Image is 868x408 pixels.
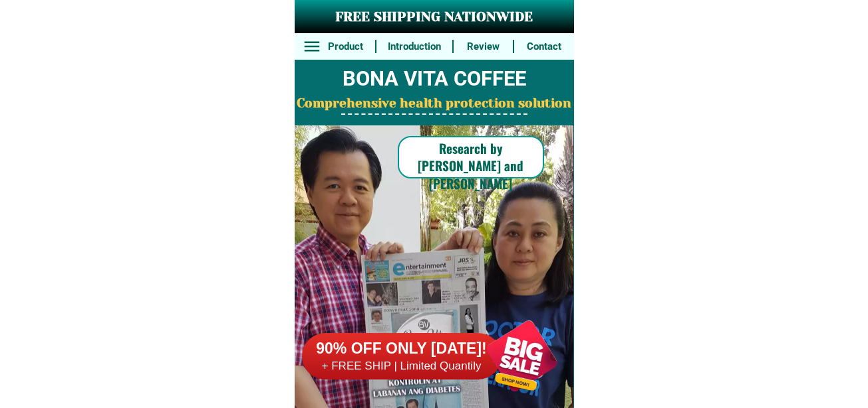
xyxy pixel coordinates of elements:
[295,94,574,113] h2: Comprehensive health protection solution
[521,39,567,54] h6: Contact
[295,7,574,27] h3: FREE SHIPPING NATIONWIDE
[302,339,502,359] h6: 90% OFF ONLY [DATE]!
[461,39,506,54] h6: Review
[295,64,574,95] h2: BONA VITA COFFEE
[323,39,368,54] h6: Product
[398,139,544,192] h6: Research by [PERSON_NAME] and [PERSON_NAME]
[302,359,502,374] h6: + FREE SHIP | Limited Quantily
[383,39,445,54] h6: Introduction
